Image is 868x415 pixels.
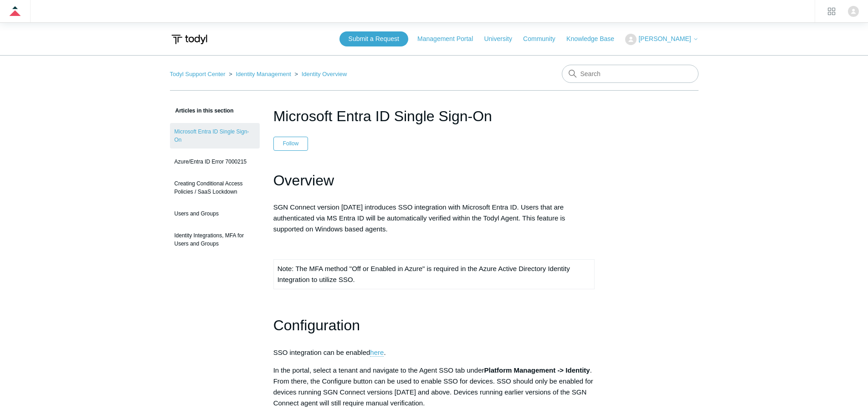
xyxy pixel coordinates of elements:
[170,153,260,170] a: Azure/Entra ID Error 7000215
[273,169,595,192] h1: Overview
[273,137,308,150] button: Follow Article
[302,71,347,77] a: Identity Overview
[484,34,521,44] a: University
[273,105,595,127] h1: Microsoft Entra ID Single Sign-On
[625,34,698,45] button: [PERSON_NAME]
[273,260,595,289] td: Note: The MFA method "Off or Enabled in Azure" is required in the Azure Active Directory Identity...
[236,71,291,77] a: Identity Management
[566,34,623,44] a: Knowledge Base
[170,123,260,149] a: Microsoft Entra ID Single Sign-On
[170,175,260,200] a: Creating Conditional Access Policies / SaaS Lockdown
[293,71,347,77] li: Identity Overview
[273,314,595,337] h1: Configuration
[170,108,234,114] span: Articles in this section
[848,6,859,17] zd-hc-trigger: Click your profile icon to open the profile menu
[638,35,691,42] span: [PERSON_NAME]
[562,65,699,83] input: Search
[170,205,260,222] a: Users and Groups
[170,227,260,252] a: Identity Integrations, MFA for Users and Groups
[273,365,595,409] p: In the portal, select a tenant and navigate to the Agent SSO tab under . From there, the Configur...
[417,34,482,44] a: Management Portal
[523,34,565,44] a: Community
[170,71,227,77] li: Todyl Support Center
[370,348,384,357] a: here
[227,71,293,77] li: Identity Management
[848,6,859,17] img: user avatar
[484,366,590,374] strong: Platform Management -> Identity
[273,347,595,358] p: SSO integration can be enabled .
[339,31,408,46] a: Submit a Request
[273,202,595,235] p: SGN Connect version [DATE] introduces SSO integration with Microsoft Entra ID. Users that are aut...
[170,31,209,48] img: Todyl Support Center Help Center home page
[170,71,226,77] a: Todyl Support Center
